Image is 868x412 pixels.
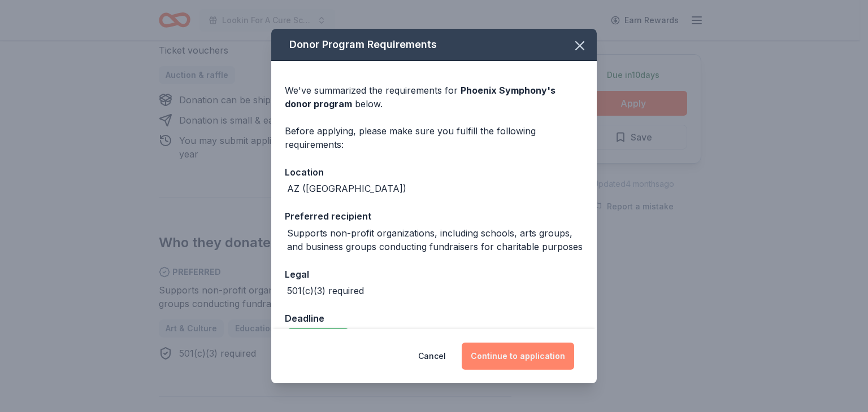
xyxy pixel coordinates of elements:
[287,328,349,344] div: Due in 10 days
[285,124,583,151] div: Before applying, please make sure you fulfill the following requirements:
[285,311,583,326] div: Deadline
[285,209,583,223] div: Preferred recipient
[271,29,597,61] div: Donor Program Requirements
[287,284,364,297] div: 501(c)(3) required
[462,343,574,370] button: Continue to application
[285,165,583,179] div: Location
[418,343,446,370] button: Cancel
[287,226,583,253] div: Supports non-profit organizations, including schools, arts groups, and business groups conducting...
[287,182,406,195] div: AZ ([GEOGRAPHIC_DATA])
[285,267,583,282] div: Legal
[285,84,583,111] div: We've summarized the requirements for below.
